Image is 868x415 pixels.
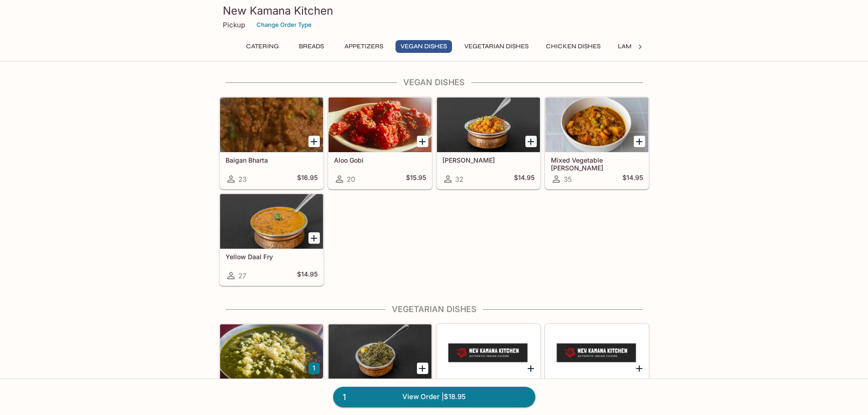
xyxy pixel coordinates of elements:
[297,174,318,184] h5: $16.95
[551,156,643,171] h5: Mixed Vegetable [PERSON_NAME]
[455,175,463,184] span: 32
[223,4,646,18] h3: New Kamana Kitchen
[459,40,534,53] button: Vegetarian Dishes
[545,97,648,152] div: Mixed Vegetable Curry
[437,97,540,152] div: Chana Masala
[541,40,606,53] button: Chicken Dishes
[395,40,452,53] button: Vegan Dishes
[238,272,246,280] span: 27
[525,136,537,147] button: Add Chana Masala
[220,97,323,152] div: Baigan Bharta
[220,194,323,249] div: Yellow Daal Fry
[238,175,247,184] span: 23
[337,391,351,404] span: 1
[622,174,643,184] h5: $14.95
[308,232,320,244] button: Add Yellow Daal Fry
[223,20,245,29] p: Pickup
[220,97,324,189] a: Baigan Bharta23$16.95
[219,77,649,87] h4: Vegan Dishes
[308,363,320,374] button: Add Palak Paneer
[347,175,355,184] span: 20
[437,324,540,379] div: Aloo Palak
[333,387,535,407] a: 1View Order |$18.95
[514,174,534,184] h5: $14.95
[545,97,649,189] a: Mixed Vegetable [PERSON_NAME]35$14.95
[329,324,431,379] div: Plain Palak
[417,363,428,374] button: Add Plain Palak
[634,363,645,374] button: Add Makai Palak
[564,175,572,184] span: 35
[219,304,649,314] h4: Vegetarian Dishes
[525,363,537,374] button: Add Aloo Palak
[297,270,318,281] h5: $14.95
[613,40,665,53] button: Lamb Dishes
[339,40,388,53] button: Appetizers
[252,18,316,32] button: Change Order Type
[220,324,323,379] div: Palak Paneer
[329,97,431,152] div: Aloo Gobi
[241,40,284,53] button: Catering
[334,156,426,164] h5: Aloo Gobi
[417,136,428,147] button: Add Aloo Gobi
[291,40,332,53] button: Breads
[220,194,324,286] a: Yellow Daal Fry27$14.95
[634,136,645,147] button: Add Mixed Vegetable Curry
[437,97,540,189] a: [PERSON_NAME]32$14.95
[406,174,426,184] h5: $15.95
[545,324,648,379] div: Makai Palak
[226,253,318,261] h5: Yellow Daal Fry
[442,156,534,164] h5: [PERSON_NAME]
[308,136,320,147] button: Add Baigan Bharta
[328,97,432,189] a: Aloo Gobi20$15.95
[226,156,318,164] h5: Baigan Bharta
